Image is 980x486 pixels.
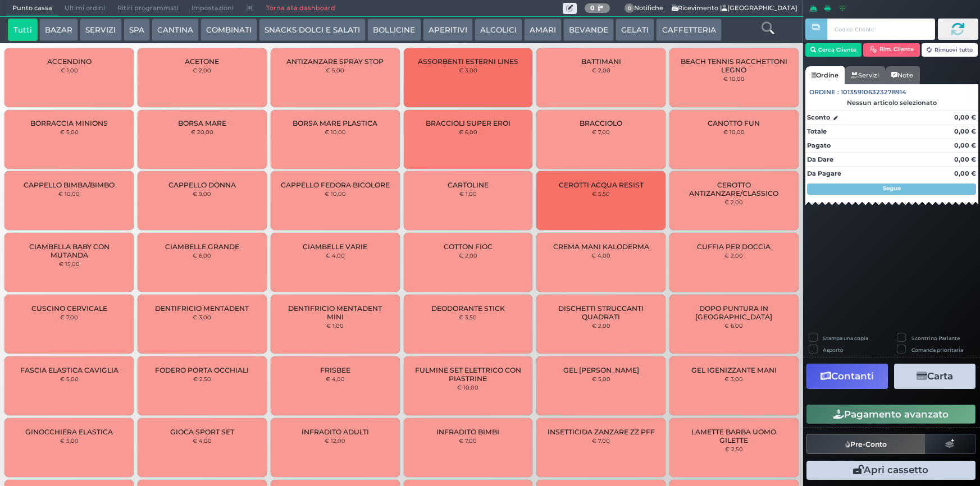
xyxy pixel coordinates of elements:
[193,437,212,444] small: € 4,00
[724,199,743,205] small: € 2,00
[20,366,118,374] span: FASCIA ELASTICA CAVIGLIA
[581,57,621,66] span: BATTIMANI
[259,1,341,16] a: Torna alla dashboard
[59,260,80,267] small: € 15,00
[459,314,477,320] small: € 3,50
[591,252,610,259] small: € 4,00
[14,242,124,259] span: CIAMBELLA BABY CON MUTANDA
[823,334,868,342] label: Stampa una copia
[39,19,78,41] button: BAZAR
[954,169,976,177] strong: 0,00 €
[724,252,743,259] small: € 2,00
[193,375,211,382] small: € 2,50
[679,304,789,321] span: DOPO PUNTURA IN [GEOGRAPHIC_DATA]
[325,190,346,197] small: € 10,00
[625,3,635,13] span: 0
[459,437,477,444] small: € 7,00
[444,242,493,251] span: COTTON FIOC
[807,113,830,122] strong: Sconto
[185,57,219,66] span: ACETONE
[326,252,345,259] small: € 4,00
[616,19,654,41] button: GELATI
[475,19,522,41] button: ALCOLICI
[423,19,473,41] button: APERITIVI
[30,119,108,127] span: BORRACCIA MINIONS
[845,66,885,84] a: Servizi
[894,364,976,389] button: Carta
[723,75,745,82] small: € 10,00
[679,428,789,444] span: LAMETTE BARBA UOMO GILETTE
[111,1,185,16] span: Ritiri programmati
[60,375,79,382] small: € 5,00
[922,43,978,57] button: Rimuovi tutto
[303,242,367,251] span: CIAMBELLE VARIE
[457,384,478,391] small: € 10,00
[954,113,976,121] strong: 0,00 €
[806,405,976,424] button: Pagamento avanzato
[805,43,862,57] button: Cerca Cliente
[885,66,919,84] a: Note
[436,428,499,436] span: INFRADITO BIMBI
[60,437,79,444] small: € 5,00
[326,375,345,382] small: € 4,00
[679,57,789,74] span: BEACH TENNIS RACCHETTONI LEGNO
[418,57,518,66] span: ASSORBENTI ESTERNI LINES
[320,366,350,374] span: FRISBEE
[302,428,369,436] span: INFRADITO ADULTI
[807,155,833,163] strong: Da Dare
[200,19,257,41] button: COMBINATI
[697,242,771,251] span: CUFFIA PER DOCCIA
[806,434,926,454] button: Pre-Conto
[954,127,976,135] strong: 0,00 €
[553,242,649,251] span: CREMA MANI KALODERMA
[807,127,827,135] strong: Totale
[725,446,743,452] small: € 2,50
[326,322,344,329] small: € 1,00
[708,119,760,127] span: CANOTTO FUN
[459,252,477,259] small: € 2,00
[281,181,390,189] span: CAPPELLO FEDORA BICOLORE
[426,119,510,127] span: BRACCIOLI SUPER EROI
[191,129,213,135] small: € 20,00
[806,364,888,389] button: Contanti
[178,119,226,127] span: BORSA MARE
[152,19,199,41] button: CANTINA
[25,428,113,436] span: GINOCCHIERA ELASTICA
[259,19,366,41] button: SNACKS DOLCI E SALATI
[124,19,150,41] button: SPA
[58,1,111,16] span: Ultimi ordini
[592,129,610,135] small: € 7,00
[193,190,211,197] small: € 9,00
[185,1,240,16] span: Impostazioni
[883,185,901,192] strong: Segue
[724,375,743,382] small: € 3,00
[413,366,523,383] span: FULMINE SET ELETTRICO CON PIASTRINE
[679,181,789,198] span: CEROTTO ANTIZANZARE/CLASSICO
[155,304,249,313] span: DENTIFRICIO MENTADENT
[47,57,92,66] span: ACCENDINO
[448,181,489,189] span: CARTOLINE
[841,88,906,97] span: 101359106323278914
[954,155,976,163] strong: 0,00 €
[431,304,505,313] span: DEODORANTE STICK
[807,141,831,149] strong: Pagato
[656,19,721,41] button: CAFFETTERIA
[592,67,610,74] small: € 2,00
[8,19,38,41] button: Tutti
[326,67,344,74] small: € 5,00
[325,129,346,135] small: € 10,00
[193,252,211,259] small: € 6,00
[170,428,234,436] span: GIOCA SPORT SET
[590,4,595,12] b: 0
[61,67,78,74] small: € 1,00
[806,461,976,480] button: Apri cassetto
[165,242,239,251] span: CIAMBELLE GRANDE
[80,19,121,41] button: SERVIZI
[31,304,107,313] span: CUSCINO CERVICALE
[592,437,610,444] small: € 7,00
[280,304,390,321] span: DENTIFRICIO MENTADENT MINI
[563,19,614,41] button: BEVANDE
[807,169,841,177] strong: Da Pagare
[24,181,115,189] span: CAPPELLO BIMBA/BIMBO
[954,141,976,149] strong: 0,00 €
